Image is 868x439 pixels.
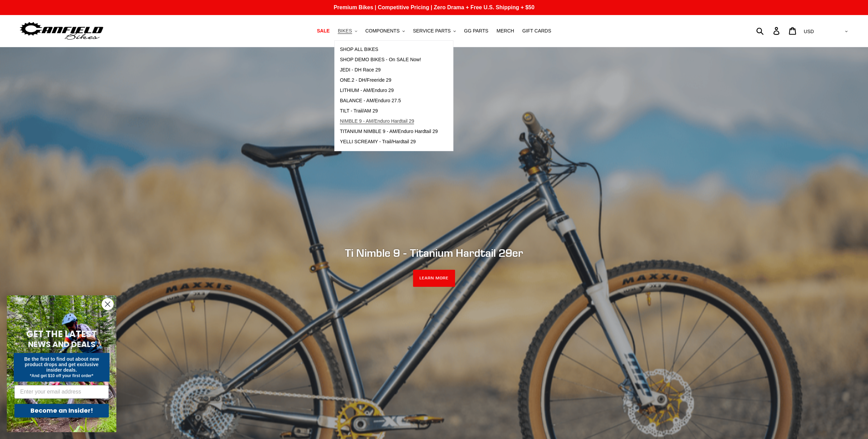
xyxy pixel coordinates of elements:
a: YELLI SCREAMY - Trail/Hardtail 29 [335,137,443,147]
a: MERCH [493,26,517,36]
span: TITANIUM NIMBLE 9 - AM/Enduro Hardtail 29 [340,129,438,134]
a: SHOP DEMO BIKES - On SALE Now! [335,55,443,65]
a: SHOP ALL BIKES [335,44,443,55]
a: LITHIUM - AM/Enduro 29 [335,85,443,96]
span: COMPONENTS [365,28,400,34]
button: Become an Insider! [14,404,109,417]
span: LITHIUM - AM/Enduro 29 [340,88,393,93]
a: JEDI - DH Race 29 [335,65,443,75]
button: SERVICE PARTS [410,26,459,36]
a: GIFT CARDS [519,26,555,36]
input: Search [760,23,777,38]
span: ONE.2 - DH/Freeride 29 [340,77,391,83]
span: GIFT CARDS [522,28,551,34]
h2: Ti Nimble 9 - Titanium Hardtail 29er [248,246,621,259]
span: GET THE LATEST [26,328,97,340]
span: SHOP DEMO BIKES - On SALE Now! [340,57,421,63]
span: BIKES [338,28,352,34]
span: SERVICE PARTS [413,28,451,34]
span: NIMBLE 9 - AM/Enduro Hardtail 29 [340,118,414,124]
span: Be the first to find out about new product drops and get exclusive insider deals. [24,356,99,373]
span: NEWS AND DEALS [28,339,95,350]
button: Close dialog [102,298,114,310]
span: YELLI SCREAMY - Trail/Hardtail 29 [340,139,416,145]
span: SHOP ALL BIKES [340,46,378,52]
a: NIMBLE 9 - AM/Enduro Hardtail 29 [335,116,443,127]
span: BALANCE - AM/Enduro 27.5 [340,98,401,104]
button: COMPONENTS [362,26,408,36]
a: LEARN MORE [413,270,455,287]
img: Canfield Bikes [19,20,104,42]
a: SALE [313,26,333,36]
span: TILT - Trail/AM 29 [340,108,378,114]
span: GG PARTS [464,28,488,34]
span: *And get $10 off your first order* [30,373,93,378]
a: ONE.2 - DH/Freeride 29 [335,75,443,85]
span: JEDI - DH Race 29 [340,67,380,73]
input: Enter your email address [14,385,109,399]
a: TITANIUM NIMBLE 9 - AM/Enduro Hardtail 29 [335,127,443,137]
a: BALANCE - AM/Enduro 27.5 [335,96,443,106]
a: GG PARTS [461,26,492,36]
span: SALE [317,28,329,34]
a: TILT - Trail/AM 29 [335,106,443,116]
button: BIKES [334,26,360,36]
span: MERCH [496,28,514,34]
